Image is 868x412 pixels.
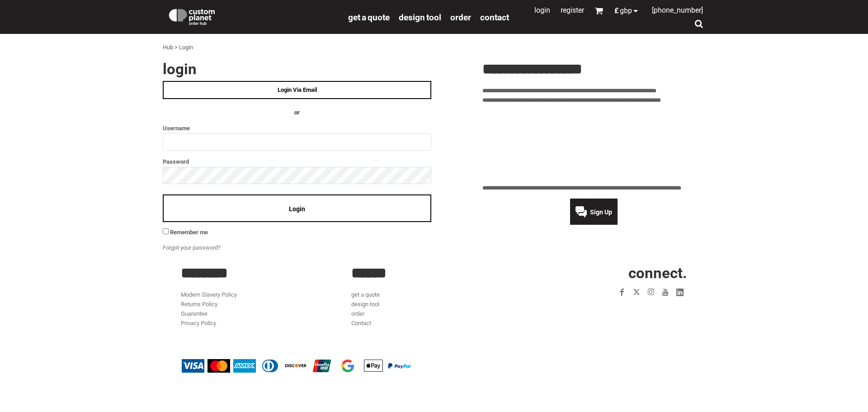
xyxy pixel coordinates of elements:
span: Sign Up [590,208,612,216]
a: Login Via Email [163,81,431,99]
a: Custom Planet [163,2,344,29]
span: order [450,12,471,23]
div: Login [179,43,193,52]
a: get a quote [348,12,390,22]
a: design tool [399,12,441,22]
span: Contact [480,12,509,23]
a: Contact [480,12,509,22]
a: Forgot your password? [163,244,221,251]
img: Google Pay [336,359,359,373]
a: design tool [351,301,379,308]
a: order [450,12,471,22]
img: Diners Club [259,359,282,373]
img: Discover [285,359,307,373]
span: £ [614,7,620,14]
span: [PHONE_NUMBER] [652,6,703,14]
a: Contact [351,320,371,327]
img: American Express [233,359,256,373]
img: Apple Pay [362,359,385,373]
div: > [175,43,178,52]
input: Remember me [163,228,169,234]
h4: OR [163,108,431,118]
iframe: Customer reviews powered by Trustpilot [562,305,687,316]
a: Privacy Policy [181,320,216,327]
span: Login Via Email [278,86,317,93]
h2: CONNECT. [522,265,687,280]
img: Visa [182,359,204,373]
label: Password [163,156,431,167]
span: Remember me [170,229,208,236]
a: order [351,310,364,317]
iframe: Customer reviews powered by Trustpilot [482,110,705,178]
label: Username [163,123,431,133]
span: get a quote [348,12,390,23]
img: China UnionPay [311,359,333,373]
a: Register [561,6,584,14]
a: Hub [163,44,173,51]
img: Mastercard [208,359,230,373]
span: Login [289,205,305,213]
a: Modern Slavery Policy [181,291,237,298]
img: Custom Planet [167,7,217,25]
a: Guarantee [181,310,208,317]
a: get a quote [351,291,380,298]
a: Returns Policy [181,301,217,308]
span: GBP [620,7,632,14]
a: Login [534,6,550,14]
img: PayPal [388,363,410,369]
span: design tool [399,12,441,23]
h2: Login [163,62,431,76]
